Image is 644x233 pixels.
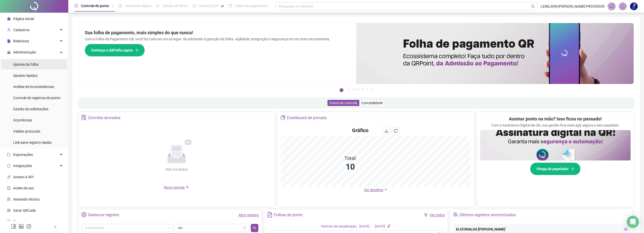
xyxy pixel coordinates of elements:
[571,167,574,171] span: arrow-right
[7,186,11,190] span: audit
[13,39,29,43] span: Relatórios
[253,226,257,230] span: search
[135,48,138,52] span: arrow-right
[119,4,122,8] span: file-done
[125,4,151,8] span: Admissão digital
[480,130,631,160] img: banner%2F02c71560-61a6-44d4-94b9-c8ab97240462.png
[228,4,232,8] span: book
[13,62,38,66] span: Ajustes da folha
[88,211,119,219] div: Gerenciar registro
[329,101,357,105] span: Painel de controle
[348,88,350,91] button: 2
[7,39,11,43] span: file
[81,4,109,8] span: Controle de ponto
[359,224,370,229] div: [DATE]
[238,213,259,217] a: Abrir registro
[13,74,37,78] span: Ajustes rápidos
[7,175,11,179] span: api
[620,4,625,9] span: bell
[235,4,267,8] span: Folha de pagamento
[153,167,200,172] div: Não há dados
[7,50,11,54] span: lock
[221,5,224,8] span: pushpin
[13,118,32,122] span: Ocorrências
[609,4,614,9] span: notification
[491,122,619,128] p: Com a Assinatura Digital da QR, sua gestão fica mais ágil, segura e sem papelada.
[13,129,40,133] span: Validar protocolo
[361,88,364,91] button: 5
[541,4,605,9] span: LENILSON [PERSON_NAME] PROVEDOR
[7,164,11,168] span: sync
[357,88,359,91] button: 4
[19,224,24,229] span: linkedin
[13,28,30,32] span: Cadastros
[352,127,368,134] h4: Gráfico
[199,4,219,8] span: Painel do DP
[54,225,57,229] span: left
[13,164,32,168] span: Integrações
[394,129,398,133] span: reload
[531,5,535,8] span: search
[630,3,638,10] img: 29400
[370,88,373,91] button: 7
[287,114,327,122] div: Dashboard de jornada
[13,140,52,145] span: Link para registro rápido
[430,213,445,217] a: Ver todos
[364,188,383,192] span: Ver detalhes
[162,4,188,8] span: Gestão de férias
[13,96,60,100] span: Controle de registros de ponto
[267,212,272,217] span: file-text
[364,188,388,192] a: Ver detalhes down
[424,213,428,217] span: filter
[11,224,16,229] span: facebook
[26,224,31,229] span: instagram
[85,44,145,57] button: Conheça a QRFolha agora
[91,47,133,53] span: Conheça a QRFolha agora
[460,211,516,219] div: Últimos registros sincronizados
[375,224,385,229] div: [DATE]
[81,212,87,217] span: setting
[372,224,373,229] div: -
[164,185,189,189] span: Novo convite
[13,17,34,21] span: Página inicial
[274,211,303,219] div: Folhas de ponto
[384,129,388,133] span: download
[13,107,48,111] span: Gestão de solicitações
[81,115,87,120] span: solution
[156,4,159,8] span: sun
[280,115,286,120] span: pie-chart
[13,197,40,201] span: Atestado técnico
[509,115,602,122] h2: Assinar ponto na mão? Isso ficou no passado!
[7,28,11,32] span: user-add
[536,166,569,172] span: Chega de papelada!
[624,227,628,231] span: eye
[13,208,36,212] span: Gerar QRCode
[627,216,639,228] div: Open Intercom Messenger
[7,220,11,223] span: dollar
[13,50,36,54] span: Administração
[85,29,350,36] h2: Sua folha de pagamento, mais simples do que nunca!
[13,186,34,190] span: Aceite de uso
[13,175,34,179] span: Acesso à API
[85,36,350,42] p: Com a Folha de Pagamento QR, você faz tudo em um só lugar: da admissão à geração da folha. Agilid...
[530,163,580,175] button: Chega de papelada!
[13,85,54,89] span: Análise de inconsistências
[321,224,357,229] div: Período de visualização:
[193,4,196,8] span: dashboard
[453,212,458,217] span: team
[340,88,343,92] button: 1
[352,88,355,91] button: 3
[74,4,78,8] span: clock-circle
[387,224,390,228] span: edit
[111,5,114,8] span: pushpin
[366,88,368,91] button: 6
[7,209,11,212] span: qrcode
[361,101,383,105] span: Contabilidade
[356,23,634,84] img: banner%2F8d14a306-6205-4263-8e5b-06e9a85ad873.png
[185,185,189,189] span: plus
[7,198,11,201] span: solution
[7,17,11,21] span: home
[7,153,11,156] span: export
[456,226,628,232] div: ELIZONALDA [PERSON_NAME]
[13,153,33,157] span: Exportações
